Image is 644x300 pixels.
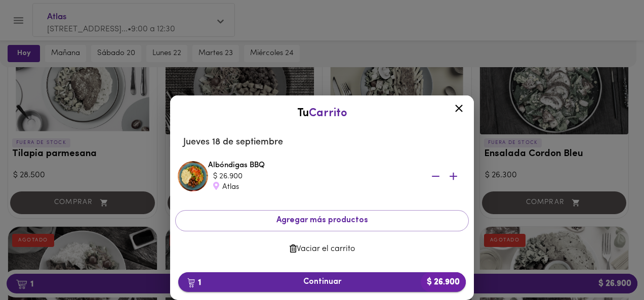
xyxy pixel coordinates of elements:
[175,239,469,259] button: Vaciar el carrito
[180,106,464,121] div: Tu
[183,244,461,254] span: Vaciar el carrito
[178,161,208,191] img: Albóndigas BBQ
[175,130,469,155] li: Jueves 18 de septiembre
[421,272,466,292] b: $ 26.900
[187,278,195,288] img: cart.png
[178,272,466,292] button: 1Continuar$ 26.900
[309,108,347,119] span: Carrito
[175,210,469,231] button: Agregar más productos
[181,276,207,289] b: 1
[585,241,634,290] iframe: Messagebird Livechat Widget
[208,160,466,192] div: Albóndigas BBQ
[213,171,416,182] div: $ 26.900
[184,216,460,225] span: Agregar más productos
[186,277,458,287] span: Continuar
[213,182,416,192] div: Atlas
